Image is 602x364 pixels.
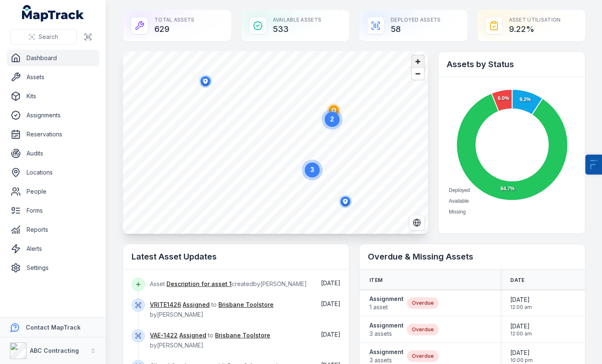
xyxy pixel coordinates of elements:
[150,301,274,318] span: to by [PERSON_NAME]
[150,280,307,287] span: Asset created by [PERSON_NAME]
[7,107,99,124] a: Assignments
[412,56,424,68] button: Zoom in
[7,69,99,85] a: Assets
[510,277,524,284] span: Date
[123,51,428,234] canvas: Map
[311,166,314,173] text: 3
[150,331,178,340] a: VAE-1422
[7,221,99,238] a: Reports
[510,357,533,364] span: 10:00 pm
[407,297,439,309] div: Overdue
[179,331,206,340] a: Assigned
[166,280,232,288] a: Description for asset 1
[22,5,84,22] a: MapTrack
[370,348,404,356] strong: Assignment
[321,279,340,286] time: 14/09/2025, 8:54:55 pm
[449,198,469,204] span: Available
[150,332,270,349] span: to by [PERSON_NAME]
[10,29,77,45] button: Search
[132,251,340,262] h2: Latest Asset Updates
[409,215,425,231] button: Switch to Satellite View
[510,349,533,357] span: [DATE]
[330,116,334,123] text: 2
[407,324,439,335] div: Overdue
[7,50,99,66] a: Dashboard
[215,331,270,340] a: Brisbane Toolstore
[7,164,99,181] a: Locations
[7,126,99,143] a: Reservations
[7,88,99,104] a: Kits
[39,33,58,41] span: Search
[510,330,532,337] span: 12:00 am
[370,295,404,303] strong: Assignment
[321,300,340,307] span: [DATE]
[510,349,533,364] time: 30/01/2025, 10:00:00 pm
[7,240,99,257] a: Alerts
[30,347,79,354] strong: ABC Contracting
[370,330,404,338] span: 3 assets
[510,296,532,304] span: [DATE]
[370,321,404,338] a: Assignment3 assets
[370,277,382,284] span: Item
[510,304,532,311] span: 12:00 am
[7,145,99,162] a: Audits
[510,322,532,330] span: [DATE]
[7,202,99,219] a: Forms
[183,301,210,309] a: Assigned
[449,187,470,193] span: Deployed
[321,279,340,286] span: [DATE]
[218,301,274,309] a: Brisbane Toolstore
[368,251,577,262] h2: Overdue & Missing Assets
[407,350,439,362] div: Overdue
[370,295,404,311] a: Assignment1 asset
[370,321,404,330] strong: Assignment
[7,183,99,200] a: People
[510,296,532,311] time: 31/08/2024, 12:00:00 am
[321,300,340,307] time: 10/09/2025, 11:45:37 am
[510,322,532,337] time: 30/11/2024, 12:00:00 am
[150,301,181,309] a: VRITE1426
[321,331,340,338] span: [DATE]
[26,324,81,331] strong: Contact MapTrack
[447,58,577,70] h2: Assets by Status
[7,260,99,276] a: Settings
[370,303,404,311] span: 1 asset
[321,331,340,338] time: 10/09/2025, 11:45:37 am
[412,68,424,80] button: Zoom out
[449,209,466,215] span: Missing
